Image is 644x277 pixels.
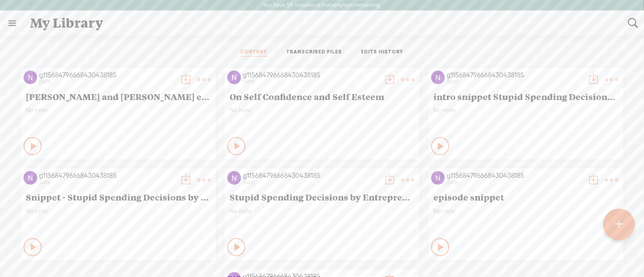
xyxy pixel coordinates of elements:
[361,48,404,57] a: EDITS HISTORY
[243,71,379,80] div: g115684796668430438185
[24,171,37,185] img: http%3A%2F%2Fres.cloudinary.com%2Ftrebble-fm%2Fimage%2Fupload%2Fv1753703250%2Fcom.trebble.trebble...
[431,71,445,84] img: http%3A%2F%2Fres.cloudinary.com%2Ftrebble-fm%2Fimage%2Fupload%2Fv1753703250%2Fcom.trebble.trebble...
[39,71,175,80] div: g115684796668430438185
[287,48,342,57] a: TRANSCRIBED FILES
[433,91,618,102] span: intro snippet Stupid Spending Decisions by Entrepreneurs with [PERSON_NAME]
[26,207,211,215] span: No note
[227,171,241,185] img: http%3A%2F%2Fres.cloudinary.com%2Ftrebble-fm%2Fimage%2Fupload%2Fv1753703250%2Fcom.trebble.trebble...
[39,171,175,180] div: g115684796668430438185
[447,71,582,80] div: g115684796668430438185
[433,106,618,114] span: No note
[433,191,618,202] span: episode snippet
[26,106,211,114] span: No note
[447,79,582,85] div: [DATE]
[230,207,414,215] span: No note
[39,180,175,186] div: [DATE]
[227,71,241,84] img: http%3A%2F%2Fres.cloudinary.com%2Ftrebble-fm%2Fimage%2Fupload%2Fv1753703250%2Fcom.trebble.trebble...
[433,207,618,215] span: No note
[243,79,379,85] div: [DATE]
[447,171,582,180] div: g115684796668430438185
[243,171,379,180] div: g115684796668430438185
[447,180,582,186] div: [DATE]
[39,79,175,85] div: [DATE]
[230,191,414,202] span: Stupid Spending Decisions by Entrepreneurs with [PERSON_NAME]
[26,191,211,202] span: Snippet - Stupid Spending Decisions by Entrepreneurs with [PERSON_NAME]
[24,71,37,84] img: http%3A%2F%2Fres.cloudinary.com%2Ftrebble-fm%2Fimage%2Fupload%2Fv1753703250%2Fcom.trebble.trebble...
[243,180,379,186] div: [DATE]
[431,171,445,185] img: http%3A%2F%2Fres.cloudinary.com%2Ftrebble-fm%2Fimage%2Fupload%2Fv1753703250%2Fcom.trebble.trebble...
[240,48,268,57] a: CONTENT
[230,106,414,114] span: No note
[230,91,414,102] span: On Self Confidence and Self Esteem
[263,2,381,9] label: You have 59 minutes of transcription remaining.
[24,11,621,35] div: My Library
[26,91,211,102] span: [PERSON_NAME] and [PERSON_NAME] ep snippet 2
